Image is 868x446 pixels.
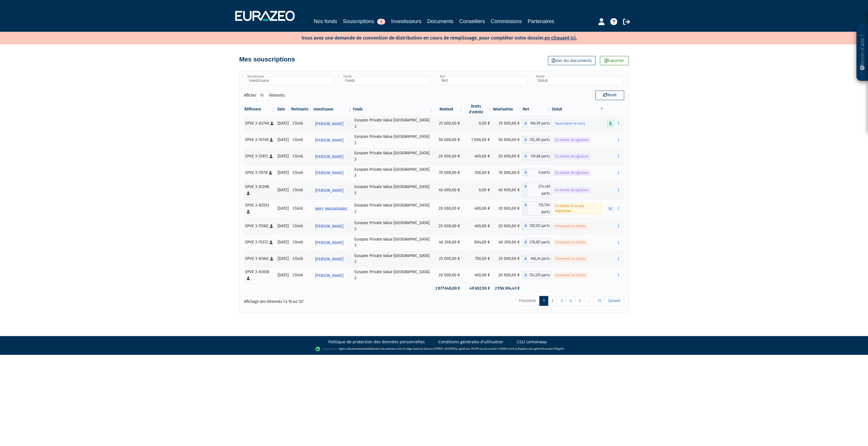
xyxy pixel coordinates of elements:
[245,202,274,215] div: EPVE 3-83553
[539,296,548,306] a: 1
[523,271,528,279] span: A
[433,267,463,283] td: 20 000,00 €
[244,104,276,115] th: Référence : activer pour trier la colonne par ordre croissant
[313,203,352,214] a: BRFC BRAINFABRIC
[270,138,273,142] i: [Français] Personne physique
[278,120,289,126] div: [DATE]
[433,218,463,234] td: 20 000,00 €
[291,267,313,283] td: Climb
[313,134,352,146] a: [PERSON_NAME]
[348,185,350,196] i: Voir l'investisseur
[315,254,343,265] span: [PERSON_NAME]
[270,122,274,125] i: [Français] Personne physique
[433,115,463,132] td: 25 000,00 €
[463,267,493,283] td: 400,00 €
[528,255,551,263] span: 168,26 parts
[244,295,397,305] div: Affichage des éléments 1 à 10 sur 127
[278,239,289,245] div: [DATE]
[291,199,313,218] td: Climb
[354,150,432,162] div: Eurazeo Private Value [GEOGRAPHIC_DATA] 3
[433,251,463,267] td: 25 000,00 €
[463,283,493,293] td: 49 602,96 €
[245,256,274,262] div: EPVE 3-83641
[604,296,624,306] a: Suivant
[463,251,493,267] td: 750,00 €
[553,240,588,245] span: Versement en attente
[523,255,528,263] span: A
[528,201,551,216] span: 135,704 parts
[523,104,551,115] th: Part: activer pour trier la colonne par ordre croissant
[528,153,551,160] span: 139,88 parts
[285,33,577,42] p: Vous avez une demande de convention de distribution en cours de remplissage, pour compléter votre...
[459,17,485,25] a: Conseillers
[291,148,313,164] td: Climb
[433,132,463,148] td: 50 000,00 €
[523,136,551,144] div: A - Eurazeo Private Value Europe 3
[493,181,523,199] td: 40 000,00 €
[348,119,350,129] i: Voir l'investisseur
[328,339,425,345] a: Politique de protection des données personnelles
[348,254,350,265] i: Voir l'investisseur
[270,224,273,228] i: [Français] Personne physique
[269,171,272,175] i: [Français] Personne physique
[493,132,523,148] td: 50 000,00 €
[270,241,273,244] i: [Français] Personne physique
[291,115,313,132] td: Climb
[377,19,385,25] span: 1
[557,296,566,306] a: 3
[493,104,523,115] th: Valorisation: activer pour trier la colonne par ordre croissant
[354,220,432,232] div: Eurazeo Private Value [GEOGRAPHIC_DATA] 3
[348,237,350,248] i: Voir l'investisseur
[245,137,274,143] div: EPVE 3-70749
[493,164,523,181] td: 70 000,00 €
[245,153,274,159] div: EPVE 3-72972
[548,296,557,306] a: 2
[291,234,313,251] td: Climb
[352,104,434,115] th: Fonds: activer pour trier la colonne par ordre croissant
[276,104,291,115] th: Date: activer pour trier la colonne par ordre croissant
[354,184,432,196] div: Eurazeo Private Value [GEOGRAPHIC_DATA] 3
[354,253,432,265] div: Eurazeo Private Value [GEOGRAPHIC_DATA] 3
[859,26,866,78] p: Besoin d'aide ?
[433,181,463,199] td: 40 000,00 €
[493,148,523,164] td: 20 000,00 €
[523,120,528,127] span: A
[270,155,273,158] i: [Français] Personne physique
[313,220,352,232] a: [PERSON_NAME]
[354,134,432,146] div: Eurazeo Private Value [GEOGRAPHIC_DATA] 3
[291,164,313,181] td: Climb
[270,257,273,261] i: [Français] Personne physique
[313,237,352,248] a: [PERSON_NAME]
[315,204,348,214] span: BRFC BRAINFABRIC
[315,151,343,162] span: [PERSON_NAME]
[493,283,523,293] td: 2 956 304,43 €
[463,115,493,132] td: 0,00 €
[545,35,577,41] a: en cliquant ici.
[491,17,522,25] a: Commissions
[553,273,588,278] span: Versement en attente
[566,296,575,306] a: 4
[528,271,551,279] span: 134,535 parts
[528,239,551,246] span: 278,181 parts
[551,104,604,115] th: Statut : activer pour trier la colonne par ordre d&eacute;croissant
[256,91,269,100] select: Afficheréléments
[291,218,313,234] td: Climb
[278,137,289,143] div: [DATE]
[523,183,528,197] span: A
[245,120,274,126] div: EPVE 3-83749
[553,137,590,143] span: En attente de signature
[315,346,338,352] img: logo-lemonway.png
[348,135,350,146] i: Voir l'investisseur
[463,218,493,234] td: 400,00 €
[291,132,313,148] td: Climb
[523,169,551,176] div: A - Eurazeo Private Value Europe 3
[523,136,528,144] span: A
[575,296,584,306] a: 5
[315,237,343,248] span: [PERSON_NAME]
[291,181,313,199] td: Climb
[523,169,528,176] span: A
[600,56,629,65] a: Exporter
[528,183,551,197] span: 274,461 parts
[493,234,523,251] td: 40 200,00 €
[245,239,274,245] div: EPVE 3-75372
